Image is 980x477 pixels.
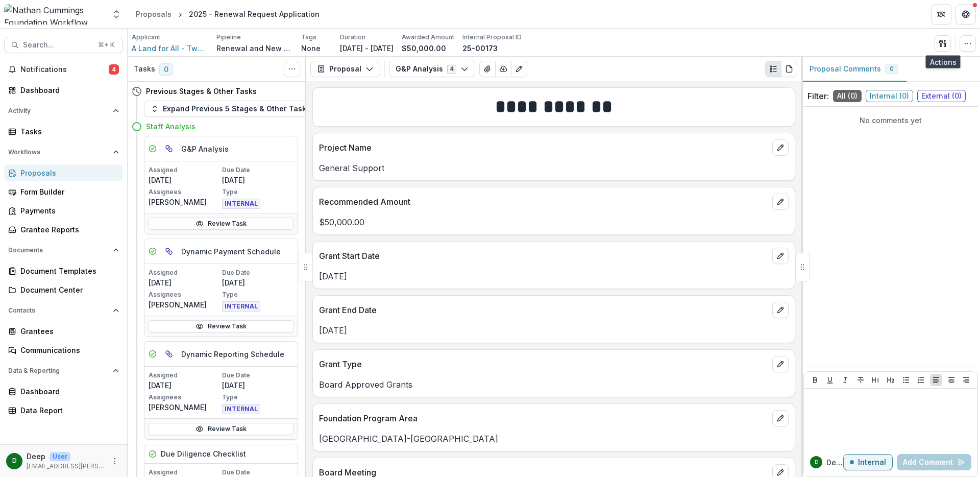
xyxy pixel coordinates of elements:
[20,85,115,96] div: Dashboard
[511,61,527,77] button: Edit as form
[222,277,293,288] p: [DATE]
[149,268,220,277] p: Assigned
[149,290,220,299] p: Assignees
[4,61,123,78] button: Notifications4
[132,43,208,54] span: A Land for All - Two States One Homeland
[222,404,260,414] span: INTERNAL
[20,326,115,337] div: Grantees
[8,107,109,114] span: Activity
[765,61,781,77] button: Plaintext view
[310,61,380,77] button: Proposal
[149,277,220,288] p: [DATE]
[319,433,789,445] p: [GEOGRAPHIC_DATA]-[GEOGRAPHIC_DATA]
[149,320,293,332] a: Review Task
[149,187,220,197] p: Assignees
[869,374,881,386] button: Heading 1
[20,266,115,276] div: Document Templates
[149,371,220,380] p: Assigned
[402,43,446,54] p: $50,000.00
[20,205,115,216] div: Payments
[149,218,293,230] a: Review Task
[222,175,293,185] p: [DATE]
[4,323,123,340] a: Grantees
[885,374,897,386] button: Heading 2
[27,451,45,462] p: Deep
[801,57,906,82] button: Proposal Comments
[161,448,246,459] h5: Due Diligence Checklist
[149,423,293,435] a: Review Task
[4,402,123,419] a: Data Report
[20,386,115,397] div: Dashboard
[866,90,913,102] span: Internal ( 0 )
[222,301,260,312] span: INTERNAL
[161,140,177,157] button: View dependent tasks
[8,247,109,254] span: Documents
[181,246,281,257] h5: Dynamic Payment Schedule
[319,412,768,424] p: Foundation Program Area
[931,4,951,25] button: Partners
[807,115,974,126] p: No comments yet
[4,164,123,181] a: Proposals
[4,183,123,200] a: Form Builder
[4,221,123,238] a: Grantee Reports
[149,299,220,310] p: [PERSON_NAME]
[159,63,173,76] span: 0
[8,367,109,374] span: Data & Reporting
[319,358,768,370] p: Grant Type
[216,33,241,42] p: Pipeline
[843,454,893,470] button: Internal
[216,43,293,54] p: Renewal and New Grants Pipeline
[890,65,894,73] span: 0
[462,33,522,42] p: Internal Proposal ID
[319,196,768,208] p: Recommended Amount
[20,65,109,74] span: Notifications
[284,61,300,77] button: Toggle View Cancelled Tasks
[4,144,123,160] button: Open Workflows
[136,9,171,19] div: Proposals
[149,468,220,477] p: Assigned
[772,194,789,210] button: edit
[149,197,220,207] p: [PERSON_NAME]
[772,139,789,156] button: edit
[109,455,121,467] button: More
[809,374,821,386] button: Bold
[4,103,123,119] button: Open Activity
[20,168,115,178] div: Proposals
[222,393,293,402] p: Type
[146,121,195,132] h4: Staff Analysis
[301,33,316,42] p: Tags
[20,186,115,197] div: Form Builder
[23,41,92,50] span: Search...
[20,405,115,416] div: Data Report
[960,374,972,386] button: Align Right
[12,458,17,464] div: Deep
[772,356,789,372] button: edit
[781,61,797,77] button: PDF view
[319,162,789,174] p: General Support
[4,281,123,298] a: Document Center
[27,462,105,471] p: [EMAIL_ADDRESS][PERSON_NAME][DOMAIN_NAME]
[4,263,123,279] a: Document Templates
[772,302,789,318] button: edit
[132,7,324,21] nav: breadcrumb
[402,33,454,42] p: Awarded Amount
[945,374,958,386] button: Align Center
[96,39,116,51] div: ⌘ + K
[772,410,789,426] button: edit
[161,346,177,362] button: View dependent tasks
[222,199,260,209] span: INTERNAL
[222,187,293,197] p: Type
[301,43,321,54] p: None
[4,82,123,99] a: Dashboard
[858,458,886,467] p: Internal
[181,144,229,154] h5: G&P Analysis
[144,101,317,117] button: Expand Previous 5 Stages & Other Tasks
[833,90,862,102] span: All ( 0 )
[815,460,818,465] div: Deep
[222,380,293,391] p: [DATE]
[955,4,976,25] button: Get Help
[161,243,177,259] button: View dependent tasks
[4,123,123,140] a: Tasks
[479,61,496,77] button: View Attached Files
[462,43,498,54] p: 25-00173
